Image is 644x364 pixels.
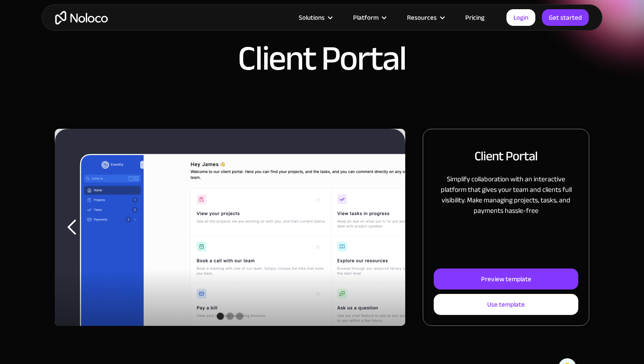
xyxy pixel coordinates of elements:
a: home [55,11,108,25]
div: Platform [342,12,396,23]
div: Resources [396,12,454,23]
div: Use template [487,299,525,310]
a: Preview template [434,269,578,290]
a: Get started [542,9,589,26]
h2: Client Portal [474,147,538,165]
a: Use template [434,294,578,315]
div: Show slide 1 of 3 [217,313,224,320]
div: Show slide 2 of 3 [226,313,234,320]
div: Platform [353,12,379,23]
div: previous slide [55,129,90,326]
h1: Client Portal [238,41,406,76]
p: Simplify collaboration with an interactive platform that gives your team and clients full visibil... [434,174,578,216]
a: Pricing [454,12,495,23]
div: Preview template [481,273,531,285]
div: next slide [370,129,405,326]
a: Login [506,9,535,26]
div: 1 of 3 [55,129,405,326]
div: carousel [55,129,405,326]
div: Show slide 3 of 3 [236,313,243,320]
div: Solutions [288,12,342,23]
div: Solutions [299,12,325,23]
div: Resources [407,12,437,23]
